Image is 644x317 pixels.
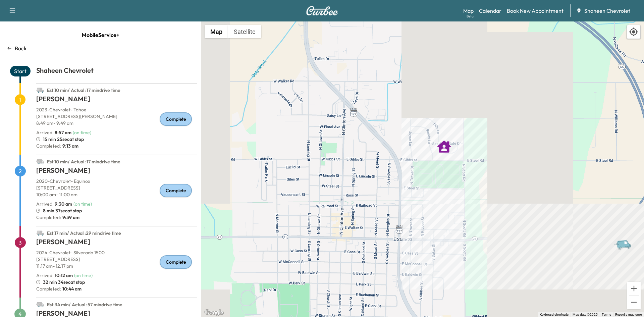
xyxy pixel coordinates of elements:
span: 2 [15,166,26,176]
a: MapBeta [463,7,474,15]
span: Start [10,66,31,76]
a: Calendar [479,7,501,15]
p: Arrived : [36,272,73,279]
p: 2020 - Chevrolet - Equinox [36,178,197,184]
div: Recenter map [627,25,641,39]
p: 2024 - Chevrolet - Silverado 1500 [36,249,197,256]
span: 9:30 am [55,201,72,207]
button: Keyboard shortcuts [540,312,569,317]
span: Est. 10 min / Actual : 17 min drive time [47,87,120,93]
span: ( on time ) [73,129,91,136]
p: 10:00 am - 11:00 am [36,191,197,198]
p: [STREET_ADDRESS] [36,256,197,263]
span: 3 [15,237,26,248]
p: 11:17 am - 12:17 pm [36,263,197,269]
span: 8 min 37sec at stop [43,207,82,214]
span: ( on time ) [74,272,93,278]
gmp-advanced-marker: Van [614,233,637,245]
div: Beta [467,14,474,19]
p: [STREET_ADDRESS][PERSON_NAME] [36,113,197,120]
p: Arrived : [36,201,72,207]
span: 15 min 25sec at stop [43,136,84,143]
img: Curbee Logo [306,6,338,15]
span: ( on time ) [73,201,92,207]
p: Completed: [36,143,197,149]
span: 8:57 am [55,129,71,136]
a: Book New Appointment [507,7,563,15]
span: 10:44 am [61,285,82,292]
a: Report a map error [615,313,642,316]
div: Complete [160,184,192,197]
button: Show street map [205,25,228,38]
h1: [PERSON_NAME] [36,166,197,178]
div: Complete [160,255,192,269]
span: Est. 17 min / Actual : 29 min drive time [47,230,121,236]
img: Google [203,308,225,317]
gmp-advanced-marker: RYAN ROBINSON [437,137,451,150]
div: Complete [160,112,192,126]
p: Completed: [36,214,197,221]
button: Show satellite imagery [228,25,261,38]
span: Est. 10 min / Actual : 17 min drive time [47,159,120,165]
span: Shaheen Chevrolet [584,7,630,15]
span: Map data ©2025 [573,313,598,316]
span: 9:39 am [61,214,79,221]
span: 10:12 am [55,272,73,278]
p: Arrived : [36,129,71,136]
a: Terms (opens in new tab) [602,313,611,316]
p: Back [15,44,26,52]
span: 9:13 am [61,143,78,149]
span: MobileService+ [82,28,119,42]
span: 32 min 34sec at stop [43,279,85,285]
a: Open this area in Google Maps (opens a new window) [203,308,225,317]
p: 8:49 am - 9:49 am [36,120,197,126]
h1: Shaheen Chevrolet [36,66,197,78]
span: 1 [15,94,25,105]
p: Completed: [36,285,197,292]
button: Zoom out [627,296,641,309]
button: Zoom in [627,282,641,295]
p: [STREET_ADDRESS] [36,184,197,191]
span: Est. 34 min / Actual : 57 min drive time [47,302,122,308]
h1: [PERSON_NAME] [36,94,197,106]
p: 2023 - Chevrolet - Tahoe [36,106,197,113]
h1: [PERSON_NAME] [36,237,197,249]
